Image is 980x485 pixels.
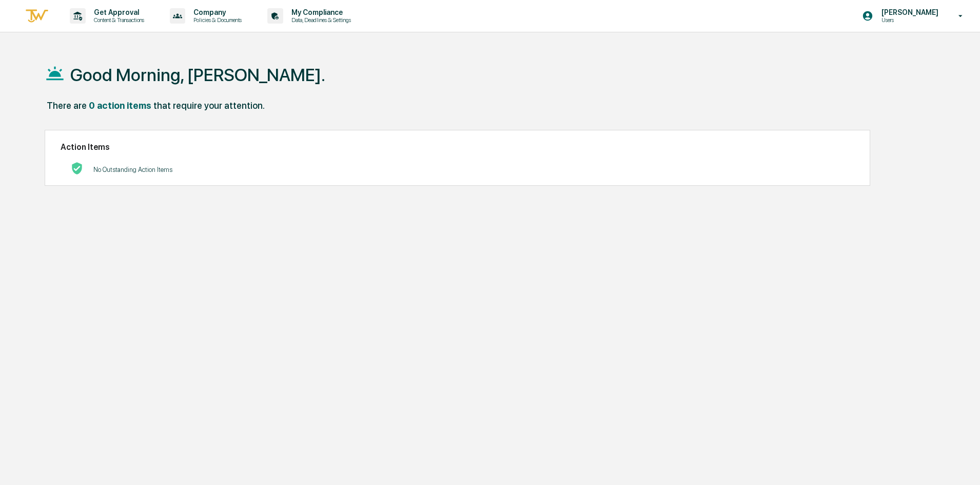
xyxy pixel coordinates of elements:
p: Data, Deadlines & Settings [283,16,356,24]
p: Policies & Documents [185,16,247,24]
p: Users [873,16,944,24]
p: No Outstanding Action Items [93,166,172,173]
div: There are [47,100,87,111]
p: My Compliance [283,8,356,16]
p: [PERSON_NAME] [873,8,944,16]
p: Company [185,8,247,16]
p: Content & Transactions [86,16,149,24]
h1: Good Morning, [PERSON_NAME]. [70,65,325,85]
img: logo [25,8,49,25]
img: No Actions logo [71,162,83,174]
h2: Action Items [61,142,854,152]
div: 0 action items [89,100,151,111]
div: that require your attention. [153,100,265,111]
p: Get Approval [86,8,149,16]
